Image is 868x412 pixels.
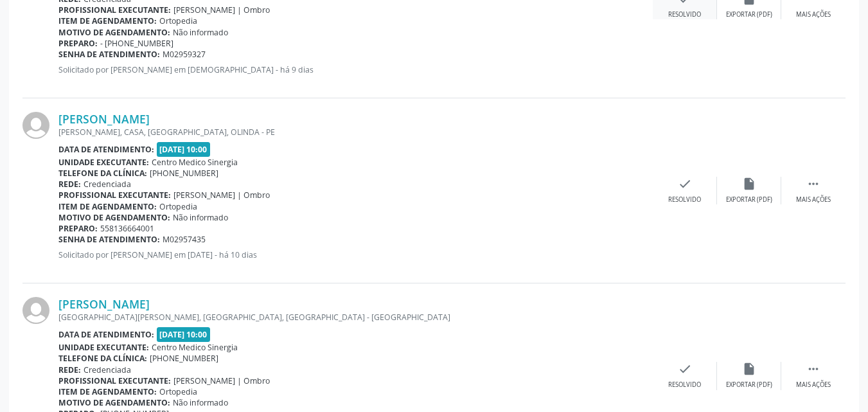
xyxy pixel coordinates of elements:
div: Exportar (PDF) [726,381,772,390]
i: check [678,177,692,191]
span: 558136664001 [100,223,154,234]
p: Solicitado por [PERSON_NAME] em [DATE] - há 10 dias [58,249,653,260]
b: Motivo de agendamento: [58,27,170,38]
span: Centro Medico Sinergia [152,157,238,168]
b: Item de agendamento: [58,386,157,397]
span: Centro Medico Sinergia [152,342,238,353]
span: [PERSON_NAME] | Ombro [173,375,270,386]
b: Profissional executante: [58,375,171,386]
b: Unidade executante: [58,157,149,168]
b: Motivo de agendamento: [58,212,170,223]
b: Telefone da clínica: [58,353,147,364]
i:  [806,362,820,376]
span: [PERSON_NAME] | Ombro [173,190,270,201]
span: [DATE] 10:00 [157,327,211,342]
span: - [PHONE_NUMBER] [100,38,173,49]
span: M02959327 [163,49,206,60]
b: Data de atendimento: [58,144,154,155]
div: Mais ações [796,381,831,390]
b: Item de agendamento: [58,201,157,212]
div: Mais ações [796,10,831,19]
img: img [22,112,49,139]
span: Não informado [173,212,228,223]
span: Credenciada [84,364,131,375]
b: Rede: [58,179,81,190]
span: Ortopedia [159,15,197,26]
i: check [678,362,692,376]
div: [PERSON_NAME], CASA, [GEOGRAPHIC_DATA], OLINDA - PE [58,127,653,138]
a: [PERSON_NAME] [58,112,150,126]
div: [GEOGRAPHIC_DATA][PERSON_NAME], [GEOGRAPHIC_DATA], [GEOGRAPHIC_DATA] - [GEOGRAPHIC_DATA] [58,312,653,323]
b: Unidade executante: [58,342,149,353]
div: Resolvido [668,195,701,204]
i:  [806,177,820,191]
span: Ortopedia [159,201,197,212]
span: Ortopedia [159,386,197,397]
i: insert_drive_file [742,362,756,376]
div: Resolvido [668,381,701,390]
b: Data de atendimento: [58,329,154,340]
b: Profissional executante: [58,190,171,201]
b: Preparo: [58,38,98,49]
p: Solicitado por [PERSON_NAME] em [DEMOGRAPHIC_DATA] - há 9 dias [58,64,653,75]
b: Motivo de agendamento: [58,397,170,408]
div: Exportar (PDF) [726,195,772,204]
b: Rede: [58,364,81,375]
span: [DATE] 10:00 [157,142,211,157]
b: Telefone da clínica: [58,168,147,179]
b: Senha de atendimento: [58,49,160,60]
b: Preparo: [58,223,98,234]
span: [PERSON_NAME] | Ombro [173,4,270,15]
div: Mais ações [796,195,831,204]
b: Item de agendamento: [58,15,157,26]
img: img [22,297,49,324]
span: [PHONE_NUMBER] [150,353,218,364]
span: Não informado [173,397,228,408]
b: Senha de atendimento: [58,234,160,245]
span: M02957435 [163,234,206,245]
div: Resolvido [668,10,701,19]
span: Credenciada [84,179,131,190]
div: Exportar (PDF) [726,10,772,19]
span: Não informado [173,27,228,38]
span: [PHONE_NUMBER] [150,168,218,179]
a: [PERSON_NAME] [58,297,150,311]
i: insert_drive_file [742,177,756,191]
b: Profissional executante: [58,4,171,15]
